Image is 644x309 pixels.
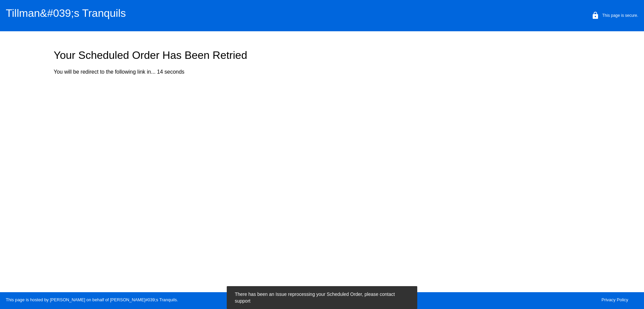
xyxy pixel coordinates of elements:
[6,297,306,302] p: This page is hosted by [PERSON_NAME] on behalf of [PERSON_NAME]#039;s Tranquils.
[591,11,599,20] mat-icon: lock
[602,13,638,18] p: This page is secure.
[235,291,409,304] simple-snack-bar: There has been an Issue reprocessing your Scheduled Order, please contact support
[6,7,316,24] h1: Tillman&#039;s Tranquils
[601,297,628,302] a: Privacy Policy
[54,49,644,62] h1: Your Scheduled Order Has Been Retried
[54,69,644,75] p: You will be redirect to the following link in... 14 seconds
